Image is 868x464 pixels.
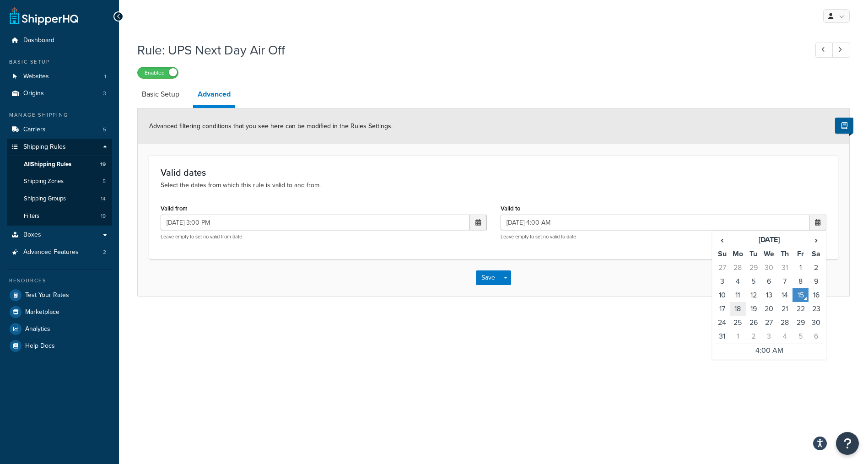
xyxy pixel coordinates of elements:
[746,261,761,275] td: 29
[809,316,824,329] td: 30
[793,261,808,275] td: 1
[24,195,66,203] span: Shipping Groups
[714,302,730,316] td: 17
[101,195,106,203] span: 14
[161,180,826,190] p: Select the dates from which this rule is valid to and from.
[23,73,49,81] span: Websites
[7,227,112,243] a: Boxes
[835,118,853,134] button: Show Help Docs
[7,277,112,285] div: Resources
[777,329,793,344] td: 4
[7,139,112,156] a: Shipping Rules
[101,212,106,220] span: 19
[777,302,793,316] td: 21
[23,90,44,97] span: Origins
[793,275,808,288] td: 8
[793,329,808,344] td: 5
[7,304,112,320] a: Marketplace
[103,90,106,97] span: 3
[730,247,745,261] th: Mo
[730,316,745,329] td: 25
[7,287,112,303] li: Test Your Rates
[149,121,393,131] span: Advanced filtering conditions that you see here can be modified in the Rules Settings.
[7,190,112,207] li: Shipping Groups
[832,43,850,58] a: Next Record
[7,121,112,138] a: Carriers5
[7,111,112,119] div: Manage Shipping
[7,68,112,85] a: Websites1
[714,316,730,329] td: 24
[809,247,824,261] th: Sa
[746,316,761,329] td: 26
[104,73,106,81] span: 1
[809,233,824,246] span: ›
[7,85,112,102] a: Origins3
[809,288,824,302] td: 16
[161,233,487,240] p: Leave empty to set no valid from date
[809,329,824,344] td: 6
[746,275,761,288] td: 5
[137,41,798,59] h1: Rule: UPS Next Day Air Off
[714,344,824,358] td: 4:00 AM
[7,244,112,261] li: Advanced Features
[7,156,112,173] a: AllShipping Rules19
[7,121,112,138] li: Carriers
[7,190,112,207] a: Shipping Groups14
[25,291,69,299] span: Test Your Rates
[809,261,824,275] td: 2
[761,288,777,302] td: 13
[809,275,824,288] td: 9
[138,67,178,78] label: Enabled
[714,275,730,288] td: 3
[161,205,188,212] label: Valid from
[7,321,112,337] a: Analytics
[777,275,793,288] td: 7
[7,208,112,225] li: Filters
[761,316,777,329] td: 27
[501,233,827,240] p: Leave empty to set no valid to date
[7,338,112,354] a: Help Docs
[761,275,777,288] td: 6
[102,178,106,185] span: 5
[746,329,761,344] td: 2
[793,316,808,329] td: 29
[715,233,729,246] span: ‹
[25,308,59,316] span: Marketplace
[730,261,745,275] td: 28
[23,37,54,44] span: Dashboard
[746,302,761,316] td: 19
[730,302,745,316] td: 18
[161,167,826,178] h3: Valid dates
[730,288,745,302] td: 11
[761,261,777,275] td: 30
[476,270,501,285] button: Save
[714,247,730,261] th: Su
[7,244,112,261] a: Advanced Features2
[23,248,79,256] span: Advanced Features
[746,288,761,302] td: 12
[714,329,730,344] td: 31
[777,316,793,329] td: 28
[7,32,112,49] a: Dashboard
[7,173,112,190] li: Shipping Zones
[730,275,745,288] td: 4
[103,248,106,256] span: 2
[761,329,777,344] td: 3
[714,288,730,302] td: 10
[24,212,39,220] span: Filters
[815,43,833,58] a: Previous Record
[7,173,112,190] a: Shipping Zones5
[100,161,106,168] span: 19
[137,83,184,105] a: Basic Setup
[836,432,859,455] button: Open Resource Center
[7,208,112,225] a: Filters19
[793,247,808,261] th: Fr
[193,83,235,108] a: Advanced
[23,143,66,151] span: Shipping Rules
[730,329,745,344] td: 1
